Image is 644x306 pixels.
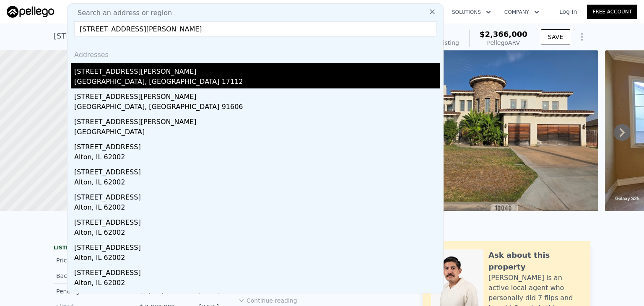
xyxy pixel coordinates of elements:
[445,5,498,20] button: Solutions
[488,249,582,273] div: Ask about this property
[74,177,440,189] div: Alton, IL 62002
[54,244,221,253] div: LISTING & SALE HISTORY
[384,50,598,211] img: Sale: 166076675 Parcel: 47524608
[56,287,131,296] div: Pending
[71,43,440,63] div: Addresses
[587,5,637,19] a: Free Account
[54,30,238,42] div: [STREET_ADDRESS] , [PERSON_NAME] , CA 90240
[74,63,440,77] div: [STREET_ADDRESS][PERSON_NAME]
[74,265,440,278] div: [STREET_ADDRESS]
[549,8,587,16] a: Log In
[74,114,440,127] div: [STREET_ADDRESS][PERSON_NAME]
[74,189,440,202] div: [STREET_ADDRESS]
[498,5,546,20] button: Company
[74,21,436,36] input: Enter an address, city, region, neighborhood or zip code
[541,29,570,44] button: SAVE
[74,278,440,290] div: Alton, IL 62002
[74,88,440,102] div: [STREET_ADDRESS][PERSON_NAME]
[74,77,440,88] div: [GEOGRAPHIC_DATA], [GEOGRAPHIC_DATA] 17112
[74,253,440,265] div: Alton, IL 62002
[74,228,440,239] div: Alton, IL 62002
[74,290,440,303] div: [STREET_ADDRESS]
[480,39,527,47] div: Pellego ARV
[74,239,440,253] div: [STREET_ADDRESS]
[74,139,440,152] div: [STREET_ADDRESS]
[74,152,440,164] div: Alton, IL 62002
[74,102,440,114] div: [GEOGRAPHIC_DATA], [GEOGRAPHIC_DATA] 91606
[574,29,590,45] button: Show Options
[238,296,297,305] button: Continue reading
[7,6,54,18] img: Pellego
[480,30,527,39] span: $2,366,000
[74,127,440,139] div: [GEOGRAPHIC_DATA]
[74,164,440,177] div: [STREET_ADDRESS]
[56,256,131,265] div: Price Decrease
[71,8,172,18] span: Search an address or region
[74,202,440,214] div: Alton, IL 62002
[74,214,440,228] div: [STREET_ADDRESS]
[56,272,131,280] div: Back On Market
